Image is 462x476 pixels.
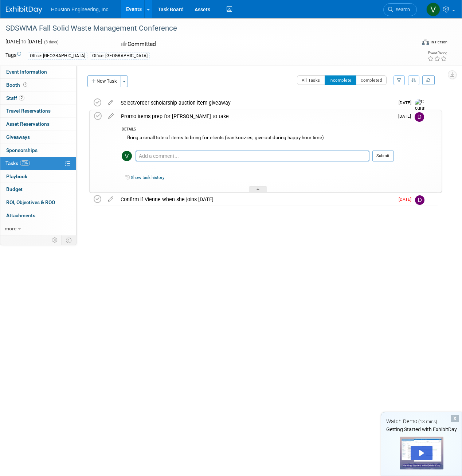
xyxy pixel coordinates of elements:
[3,22,410,35] div: SDSWMA Fall Solid Waste Management Conference
[6,186,23,192] span: Budget
[119,38,259,51] div: Committed
[6,199,55,205] span: ROI, Objectives & ROO
[422,39,429,45] img: Format-Inperson.png
[426,3,440,16] img: Vienne Guncheon
[20,160,30,166] span: 70%
[6,82,29,88] span: Booth
[0,118,76,130] a: Asset Reservations
[0,79,76,91] a: Booth
[427,51,447,55] div: Event Rating
[418,419,437,424] span: (13 mins)
[28,52,87,60] div: Office: [GEOGRAPHIC_DATA]
[22,82,29,87] span: Booth not reserved yet
[0,170,76,183] a: Playbook
[393,7,410,12] span: Search
[104,100,117,106] a: edit
[6,69,47,75] span: Event Information
[415,195,424,205] img: Dennis McAlpine
[399,197,415,202] span: [DATE]
[122,133,394,144] div: Bring a small tote of items to bring for clients (can koozies, give out during happy hour time)
[5,51,21,60] td: Tags
[6,147,38,153] span: Sponsorships
[0,131,76,144] a: Giveaways
[0,157,76,170] a: Tasks70%
[0,222,76,235] a: more
[6,108,51,114] span: Travel Reservations
[87,75,121,87] button: New Task
[0,209,76,222] a: Attachments
[6,134,30,140] span: Giveaways
[356,75,387,85] button: Completed
[131,175,164,180] a: Show task history
[0,196,76,209] a: ROI, Objectives & ROO
[90,52,150,60] div: Office: [GEOGRAPHIC_DATA]
[381,426,462,433] div: Getting Started with ExhibitDay
[105,113,117,120] a: edit
[117,97,394,109] div: Select/order scholarship auction item giveaway
[0,144,76,157] a: Sponsorships
[19,95,24,101] span: 2
[0,183,76,196] a: Budget
[6,212,35,218] span: Attachments
[325,75,356,85] button: Incomplete
[62,235,77,245] td: Toggle Event Tabs
[0,105,76,117] a: Travel Reservations
[6,95,24,101] span: Staff
[415,112,424,122] img: Dennis McAlpine
[383,38,447,49] div: Event Format
[383,3,417,16] a: Search
[122,127,394,133] div: DETAILS
[430,39,447,45] div: In-Person
[411,446,432,460] div: Play
[372,151,394,161] button: Submit
[6,6,42,13] img: ExhibitDay
[20,39,27,44] span: to
[49,235,62,245] td: Personalize Event Tab Strip
[5,226,16,231] span: more
[51,7,110,12] span: Houston Engineering, Inc.
[297,75,325,85] button: All Tasks
[381,418,462,425] div: Watch Demo
[43,40,59,44] span: (3 days)
[422,75,435,85] a: Refresh
[0,66,76,78] a: Event Information
[6,173,27,179] span: Playbook
[122,151,132,161] img: Vienne Guncheon
[117,110,394,122] div: Promo items prep for [PERSON_NAME] to take
[117,193,394,206] div: Confirm if Vienne when she joins [DATE]
[399,100,415,105] span: [DATE]
[398,114,415,119] span: [DATE]
[104,196,117,203] a: edit
[451,415,459,422] div: Dismiss
[415,99,426,131] img: Courtney Grandbois
[0,92,76,105] a: Staff2
[5,39,42,44] span: [DATE] [DATE]
[5,160,30,166] span: Tasks
[6,121,50,127] span: Asset Reservations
